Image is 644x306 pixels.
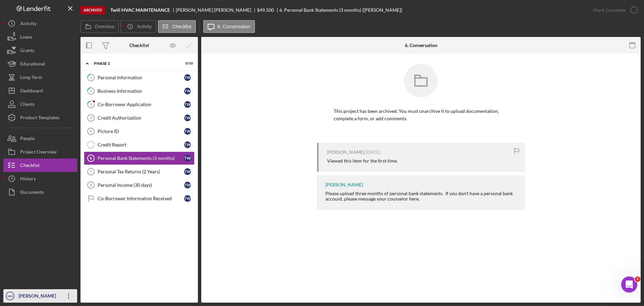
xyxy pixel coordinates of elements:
div: Clients [20,97,35,113]
div: Dashboard [20,84,43,99]
div: People [20,132,35,147]
label: Checklist [172,24,192,29]
div: Checklist [20,159,40,174]
p: This project has been archived. You must unarchive it to upload documentation, complete a form, o... [334,107,508,123]
div: T W [184,182,191,188]
div: Our offices are closed for the Fourth of July Holiday until [DATE]. [20,40,122,53]
button: Project Overview [3,145,77,159]
span: tada reaction [84,219,101,235]
tspan: 1 [90,75,92,80]
div: Hi [PERSON_NAME], [14,90,120,97]
span: 😴 [50,221,67,234]
span: 1 [635,276,640,282]
div: Grants [20,44,34,59]
span: sleeping reaction [50,219,67,235]
button: Checklist [3,159,77,172]
span: 🎉 [86,221,99,234]
div: 6. Personal Bank Statements (3 months) ([PERSON_NAME]) [279,7,402,13]
div: Long-Term [20,71,42,86]
h1: Lenderfit Upgrades 🎉 [14,100,120,113]
a: Grants [3,44,77,57]
label: Overview [95,24,114,29]
div: T W [184,141,191,148]
img: Profile image for Allison [19,4,30,14]
button: Documents [3,185,77,199]
div: T W [184,88,191,94]
h1: [PERSON_NAME] [33,3,76,8]
button: People [3,132,77,145]
a: 4Credit AuthorizationTW [84,111,195,125]
div: Business Information [98,88,184,94]
button: Clients [3,97,77,111]
a: 2Business InformationTW [84,84,195,98]
div: Picture ID [98,129,184,134]
tspan: 6 [90,156,92,160]
tspan: 8 [90,183,92,187]
time: 2023-11-27 22:41 [366,149,380,155]
button: Activity [120,20,156,33]
label: 6. Conversation [218,24,251,29]
a: 7Personal Tax Returns (2 Years)TW [84,165,195,178]
tspan: 7 [90,170,92,174]
div: [PERSON_NAME] [17,289,60,304]
div: T W [184,195,191,202]
button: 6. Conversation [203,20,255,33]
div: Activity [20,17,37,32]
div: Personal Tax Returns (2 Years) [98,169,184,174]
span: 💜 [35,221,49,234]
a: Long-Term [3,71,77,84]
button: History [3,172,77,185]
div: Educational [20,57,45,72]
a: Co-Borrower Information ReceivedTW [84,192,195,205]
div: Allison says… [5,65,129,135]
span: from Lenderfit [66,77,97,82]
button: Loans [3,30,77,44]
div: Archived [80,6,105,14]
b: Twill HVAC MAINTENANCE [110,7,170,13]
button: Checklist [158,20,196,33]
p: Active [DATE] [33,8,62,15]
div: Personal Income (30 days) [98,182,184,188]
div: Please upload three months of personal bank statements. If you don't have a personal bank account... [325,191,518,202]
div: Co-Borrower Application [98,102,184,107]
div: T W [184,128,191,135]
text: MM [7,294,13,298]
div: T W [184,115,191,121]
div: 6. Conversation [405,43,437,48]
div: 0 / 10 [181,61,193,65]
a: 1Personal InformationTW [84,71,195,84]
div: Project Overview [20,145,57,160]
div: Personal Bank Statements (3 months) [98,156,184,161]
div: T W [184,101,191,108]
a: 5Picture IDTW [84,125,195,138]
button: Overview [80,20,119,33]
button: Dashboard [3,84,77,97]
div: T W [184,74,191,81]
span: 👎 [69,221,82,234]
div: [PERSON_NAME] [327,149,365,155]
div: Phase 1 [94,61,176,65]
div: T W [184,168,191,175]
span: [PERSON_NAME] [30,77,66,82]
a: Activity [3,17,77,30]
tspan: 3 [90,102,92,106]
div: T W [184,155,191,162]
div: Credit Report [98,142,184,147]
a: Credit ReportTW [84,138,195,151]
div: Close [118,3,130,15]
a: 3Co-Borrower ApplicationTW [84,98,195,111]
div: Credit Authorization [98,115,184,121]
div: Viewed this item for the first time. [327,158,398,164]
img: Profile image for Allison [14,74,24,85]
span: purple heart reaction [34,219,50,235]
a: 6Personal Bank Statements (3 months)TW [84,151,195,165]
span: 1 reaction [67,219,84,235]
button: go back [4,3,17,15]
div: Documents [20,185,44,201]
div: Mark Complete [593,3,626,17]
